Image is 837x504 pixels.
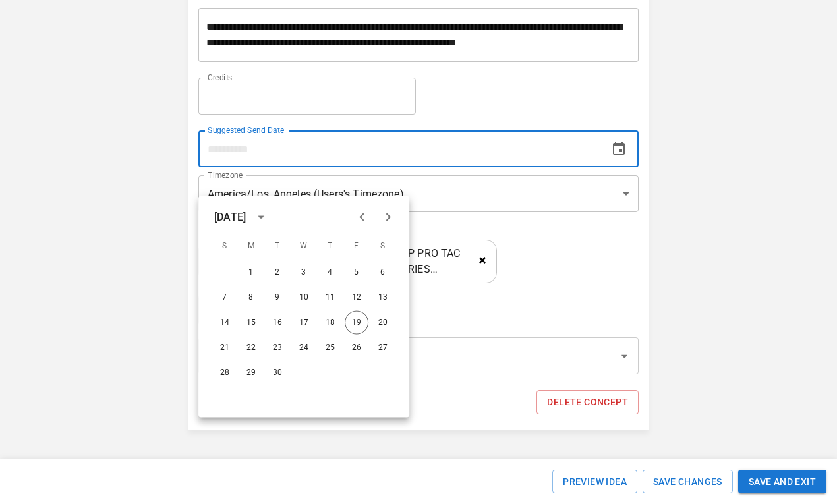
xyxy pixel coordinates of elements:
label: Credits [208,72,233,83]
h4: Products [198,223,639,238]
button: 25 [318,336,342,360]
button: 26 [345,336,368,360]
button: calendar view is open, switch to year view [250,206,272,229]
button: Next month [375,204,401,231]
button: 19 [345,311,368,335]
button: Previous month [349,204,375,231]
label: Suggested Send Date [208,125,284,136]
button: Preview Idea [552,470,637,494]
button: 11 [318,286,342,310]
div: rdw-wrapper [199,9,638,61]
svg: Remove product [478,256,487,265]
span: Wednesday [292,233,316,260]
div: [DATE] [214,210,246,225]
span: Friday [345,233,368,260]
button: 13 [371,286,395,310]
button: 6 [371,261,395,285]
button: 16 [266,311,289,335]
button: Delete Concept [536,390,639,414]
button: 24 [292,336,316,360]
button: 30 [266,361,289,385]
button: SAVE AND EXIT [738,470,826,494]
label: Timezone [208,169,243,181]
button: 23 [266,336,289,360]
button: 1 [239,261,263,285]
button: SAVE CHANGES [643,470,733,494]
button: 27 [371,336,395,360]
button: 3 [292,261,316,285]
button: 22 [239,336,263,360]
button: 28 [213,361,237,385]
button: Choose date [600,130,637,167]
button: 14 [213,311,237,335]
span: Sunday [213,233,237,260]
p: RTP PRO TAC SERIES OVERGRIPS [395,246,469,277]
button: 8 [239,286,263,310]
span: Saturday [371,233,395,260]
button: 7 [213,286,237,310]
button: 20 [371,311,395,335]
button: 4 [318,261,342,285]
button: 29 [239,361,263,385]
button: 21 [213,336,237,360]
button: 5 [345,261,368,285]
div: rdw-editor [206,19,631,51]
button: 17 [292,311,316,335]
button: 2 [266,261,289,285]
button: 12 [345,286,368,310]
button: 10 [292,286,316,310]
button: 15 [239,311,263,335]
button: 18 [318,311,342,335]
span: Monday [239,233,263,260]
span: Tuesday [266,233,289,260]
div: America/Los_Angeles (Users's Timezone) [198,175,639,212]
span: Thursday [318,233,342,260]
button: 9 [266,286,289,310]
